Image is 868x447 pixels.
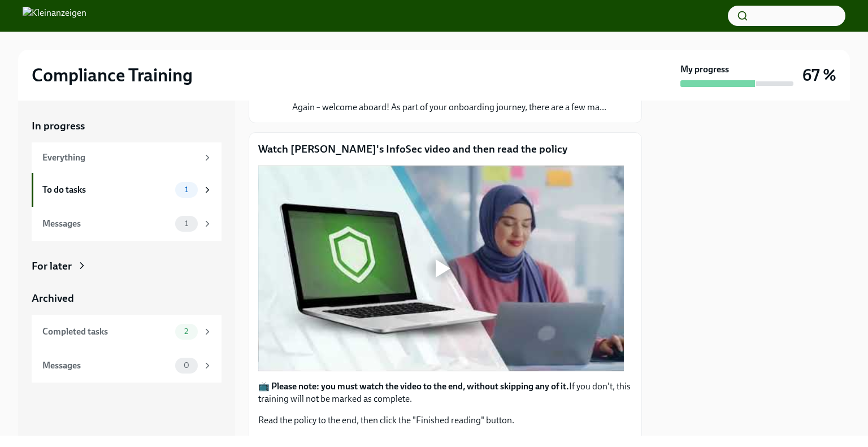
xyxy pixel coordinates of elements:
span: 0 [177,361,196,370]
a: Completed tasks2 [32,315,222,349]
span: 1 [178,185,195,194]
p: Read the policy to the end, then click the "Finished reading" button. [258,414,632,427]
div: Everything [42,151,198,164]
img: Kleinanzeigen [23,7,86,25]
div: For later [32,259,72,274]
p: Watch [PERSON_NAME]'s InfoSec video and then read the policy [258,142,632,157]
a: Messages0 [32,349,222,383]
div: To do tasks [42,184,171,196]
a: Archived [32,291,222,306]
div: Messages [42,359,171,372]
div: Messages [42,218,171,230]
p: If you don't, this training will not be marked as complete. [258,380,632,405]
strong: My progress [680,63,729,76]
a: To do tasks1 [32,173,222,207]
span: 1 [178,219,195,228]
a: In progress [32,119,222,133]
h2: Compliance Training [32,64,193,86]
a: Messages1 [32,207,222,241]
div: Completed tasks [42,326,171,338]
span: 2 [177,327,195,336]
a: For later [32,259,222,274]
h3: 67 % [802,65,836,85]
strong: 📺 Please note: you must watch the video to the end, without skipping any of it. [258,381,569,392]
a: Everything [32,142,222,173]
p: Again – welcome aboard! As part of your onboarding journey, there are a few ma... [292,101,606,114]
